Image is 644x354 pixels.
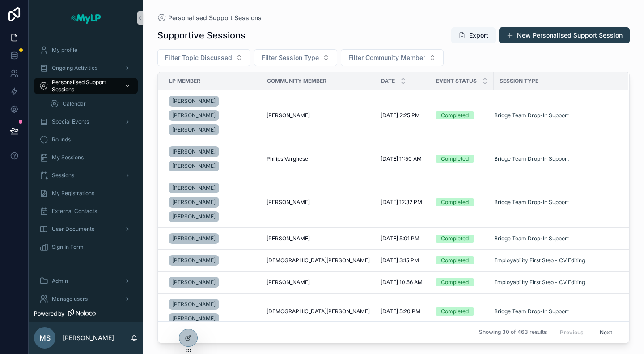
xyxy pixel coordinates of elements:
a: Employability First Step - CV Editing [494,279,618,286]
span: Showing 30 of 463 results [479,329,547,336]
a: [DATE] 5:01 PM [381,235,425,242]
a: Ongoing Activities [34,60,138,76]
span: [PERSON_NAME] [172,148,216,155]
img: App logo [70,11,102,25]
span: MS [39,333,51,343]
span: Special Events [52,118,89,125]
a: Sign In Form [34,239,138,255]
a: [DEMOGRAPHIC_DATA][PERSON_NAME] [267,308,370,315]
a: [PERSON_NAME] [169,146,219,157]
span: [DATE] 10:56 AM [381,279,423,286]
span: [PERSON_NAME] [267,279,310,286]
div: Completed [441,256,469,264]
span: [PERSON_NAME] [172,112,216,119]
a: My Registrations [34,185,138,201]
span: Filter Topic Discussed [165,53,232,62]
span: My Sessions [52,154,84,161]
span: Bridge Team Drop-In Support [494,155,569,162]
a: [PERSON_NAME][PERSON_NAME][PERSON_NAME] [169,181,256,224]
span: [PERSON_NAME] [267,235,310,242]
a: [PERSON_NAME] [169,110,219,121]
span: [DATE] 3:15 PM [381,257,419,264]
a: [PERSON_NAME][PERSON_NAME][PERSON_NAME] [169,94,256,137]
span: [PERSON_NAME] [172,213,216,220]
a: Employability First Step - CV Editing [494,257,585,264]
span: Session Type [500,77,538,85]
a: [PERSON_NAME] [267,112,370,119]
a: [PERSON_NAME] [169,277,219,288]
a: Philips Varghese [267,155,370,162]
a: [DATE] 5:20 PM [381,308,425,315]
a: My Sessions [34,149,138,166]
a: Bridge Team Drop-In Support [494,235,618,242]
a: Bridge Team Drop-In Support [494,112,569,119]
span: [DATE] 2:25 PM [381,112,420,119]
span: [PERSON_NAME] [267,199,310,206]
a: [PERSON_NAME][PERSON_NAME] [169,145,256,173]
span: [PERSON_NAME] [172,257,216,264]
a: [PERSON_NAME] [267,279,370,286]
button: Select Button [254,49,337,66]
a: [PERSON_NAME] [169,253,256,268]
a: Completed [436,278,488,286]
a: Employability First Step - CV Editing [494,279,585,286]
span: [PERSON_NAME] [267,112,310,119]
button: Select Button [157,49,250,66]
a: Special Events [34,114,138,130]
button: Export [451,27,496,43]
span: Calendar [63,100,86,107]
span: Personalised Support Sessions [168,13,262,22]
span: Manage users [52,295,88,303]
a: Manage users [34,291,138,307]
div: Completed [441,278,469,286]
a: [PERSON_NAME] [169,313,219,324]
span: Event status [436,77,477,85]
span: Date [381,77,395,85]
a: Employability First Step - CV Editing [494,257,618,264]
a: Bridge Team Drop-In Support [494,235,569,242]
a: [DATE] 10:56 AM [381,279,425,286]
span: [PERSON_NAME] [172,279,216,286]
span: [DATE] 12:32 PM [381,199,422,206]
button: Next [593,325,619,339]
span: [PERSON_NAME] [172,98,216,105]
a: Completed [436,256,488,264]
a: [PERSON_NAME] [169,183,219,193]
a: Completed [436,111,488,119]
a: Completed [436,198,488,206]
a: My profile [34,42,138,58]
a: Personalised Support Sessions [157,13,262,22]
div: scrollable content [29,36,143,306]
button: Select Button [341,49,444,66]
button: New Personalised Support Session [499,27,630,43]
a: Bridge Team Drop-In Support [494,155,618,162]
div: Completed [441,307,469,316]
a: [PERSON_NAME] [169,211,219,222]
span: Philips Varghese [267,155,308,162]
div: Completed [441,198,469,206]
span: [PERSON_NAME] [172,235,216,242]
a: [PERSON_NAME][PERSON_NAME] [169,297,256,326]
span: [DATE] 5:20 PM [381,308,420,315]
span: Personalised Support Sessions [52,79,117,93]
span: User Documents [52,226,94,233]
div: Completed [441,235,469,243]
a: [PERSON_NAME] [169,299,219,310]
span: Bridge Team Drop-In Support [494,199,569,206]
a: Bridge Team Drop-In Support [494,308,569,315]
span: [PERSON_NAME] [172,301,216,308]
span: External Contacts [52,208,97,215]
a: [DATE] 2:25 PM [381,112,425,119]
a: [DATE] 3:15 PM [381,257,425,264]
a: User Documents [34,221,138,237]
span: Community Member [267,77,326,85]
span: [PERSON_NAME] [172,199,216,206]
a: [PERSON_NAME] [169,161,219,171]
span: Filter Community Member [348,53,425,62]
a: [DATE] 12:32 PM [381,199,425,206]
a: [PERSON_NAME] [267,235,370,242]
